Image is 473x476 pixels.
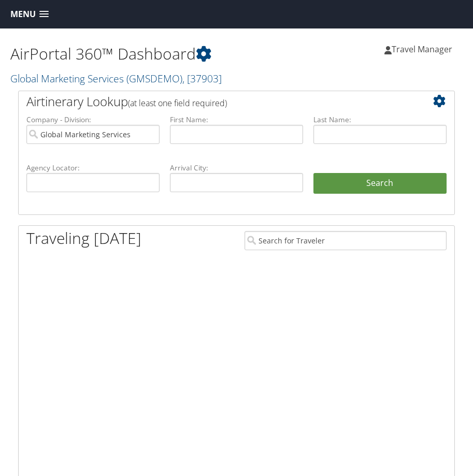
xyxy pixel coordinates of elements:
[10,71,222,85] a: Global Marketing Services
[26,227,141,249] h1: Traveling [DATE]
[26,163,160,173] label: Agency Locator:
[313,173,447,194] button: Search
[26,93,410,110] h2: Airtinerary Lookup
[10,43,237,65] h1: AirPortal 360™ Dashboard
[10,9,36,19] span: Menu
[313,114,447,125] label: Last Name:
[384,34,463,65] a: Travel Manager
[126,71,182,85] span: ( GMSDEMO )
[26,114,160,125] label: Company - Division:
[128,97,227,109] span: (at least one field required)
[392,44,452,55] span: Travel Manager
[5,6,54,23] a: Menu
[245,231,447,250] input: Search for Traveler
[170,114,303,125] label: First Name:
[182,71,222,85] span: , [ 37903 ]
[170,163,303,173] label: Arrival City:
